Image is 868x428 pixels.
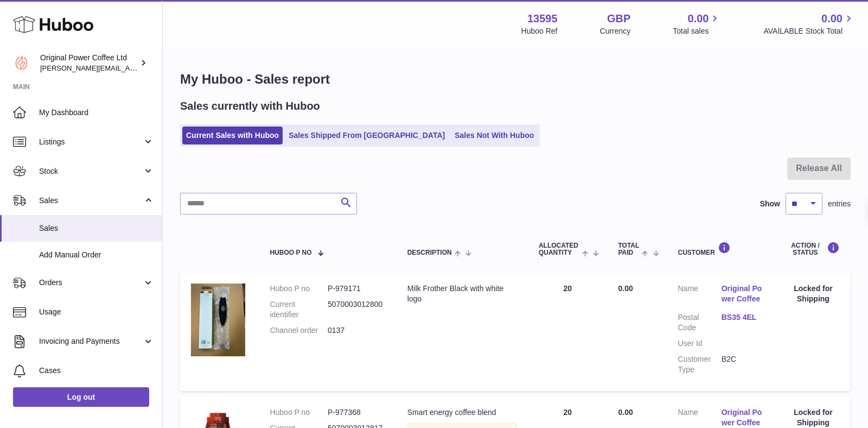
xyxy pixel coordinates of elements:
[285,127,449,144] a: Sales Shipped From [GEOGRAPHIC_DATA]
[763,11,855,36] a: 0.00 AVAILABLE Stock Total
[182,127,283,144] a: Current Sales with Huboo
[39,307,154,317] span: Usage
[191,284,245,356] img: 1713352791.jpg
[521,26,558,36] div: Huboo Ref
[722,354,765,375] dd: B2C
[607,11,630,26] strong: GBP
[39,278,143,288] span: Orders
[787,407,840,428] div: Locked for Shipping
[40,64,218,72] span: [PERSON_NAME][EMAIL_ADDRESS][DOMAIN_NAME]
[722,407,765,428] a: Original Power Coffee
[618,284,633,293] span: 0.00
[539,242,579,256] span: ALLOCATED Quantity
[787,242,840,256] div: Action / Status
[673,11,721,36] a: 0.00 Total sales
[39,336,143,347] span: Invoicing and Payments
[821,11,843,26] span: 0.00
[722,284,765,304] a: Original Power Coffee
[678,354,722,375] dt: Customer Type
[407,407,517,418] div: Smart energy coffee blend
[40,53,138,73] div: Original Power Coffee Ltd
[760,199,780,209] label: Show
[328,284,386,294] dd: P-979171
[270,325,328,336] dt: Channel order
[39,108,154,118] span: My Dashboard
[39,366,154,376] span: Cases
[13,55,29,71] img: aline@drinkpowercoffee.com
[13,387,149,407] a: Log out
[39,223,154,234] span: Sales
[270,249,311,256] span: Huboo P no
[328,325,386,336] dd: 0137
[618,242,639,256] span: Total paid
[527,11,558,26] strong: 13595
[39,196,143,206] span: Sales
[407,249,452,256] span: Description
[673,26,721,36] span: Total sales
[678,312,722,333] dt: Postal Code
[451,127,538,144] a: Sales Not With Huboo
[270,284,328,294] dt: Huboo P no
[600,26,631,36] div: Currency
[39,250,154,260] span: Add Manual Order
[180,99,320,114] h2: Sales currently with Huboo
[407,284,517,304] div: Milk Frother Black with white logo
[328,299,386,320] dd: 5070003012800
[787,284,840,304] div: Locked for Shipping
[678,242,765,256] div: Customer
[678,338,722,349] dt: User Id
[180,71,851,88] h1: My Huboo - Sales report
[528,273,608,391] td: 20
[270,407,328,418] dt: Huboo P no
[39,137,143,147] span: Listings
[763,26,855,36] span: AVAILABLE Stock Total
[688,11,709,26] span: 0.00
[618,408,633,417] span: 0.00
[722,312,765,323] a: BS35 4EL
[678,284,722,307] dt: Name
[39,166,143,177] span: Stock
[270,299,328,320] dt: Current identifier
[328,407,386,418] dd: P-977368
[828,199,851,209] span: entries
